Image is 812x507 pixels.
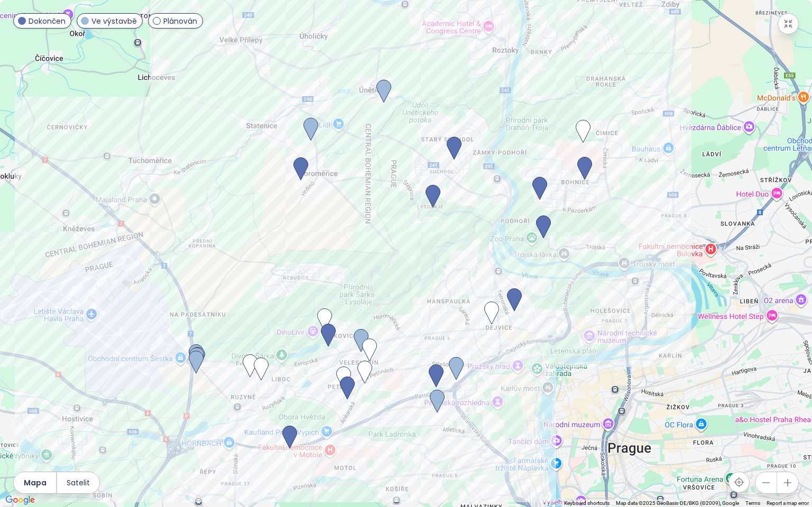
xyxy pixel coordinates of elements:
[616,500,739,506] span: Map data ©2025 GeoBasis-DE/BKG (©2009), Google
[29,15,66,27] span: Dokončen
[91,15,137,27] span: Ve výstavbě
[767,500,809,506] a: Report a map error
[564,500,610,507] button: Keyboard shortcuts
[24,477,47,489] span: Mapa
[14,472,56,493] button: Mapa
[57,472,99,493] button: Satelit
[163,15,197,27] span: Plánován
[3,493,38,507] img: Google
[67,477,90,489] span: Satelit
[3,493,38,507] a: Open this area in Google Maps (opens a new window)
[745,500,760,506] a: Terms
